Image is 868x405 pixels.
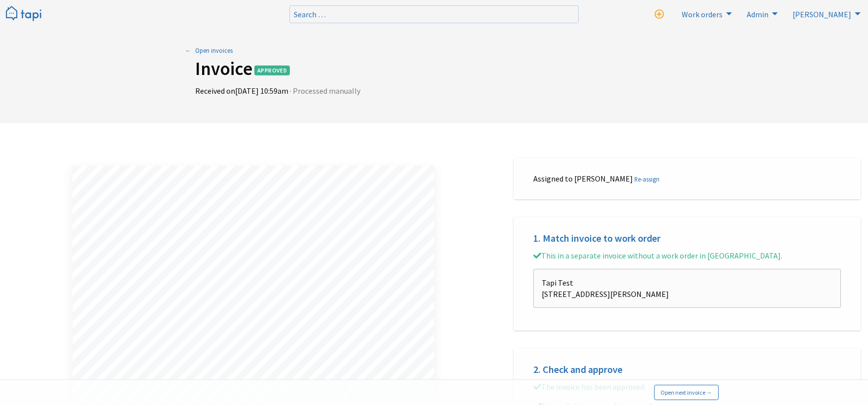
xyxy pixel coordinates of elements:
h3: 1. Match invoice to work order [533,231,841,245]
span: · Processed manually [290,86,360,96]
a: Open next invoice → [654,385,719,400]
span: Approved [254,66,290,75]
h1: Invoice [195,58,673,80]
div: Assigned to [PERSON_NAME] [514,158,861,199]
a: Re-assign [634,175,660,183]
a: [PERSON_NAME] [787,6,863,22]
span: [PERSON_NAME] [793,9,851,19]
p: Received on [195,85,673,96]
span: 13/8/2025 at 10:59am [235,86,288,96]
i: New work order [655,10,664,19]
a: Admin [741,6,780,22]
a: Work orders [676,6,734,22]
img: Tapi logo [6,6,41,22]
span: Admin [747,9,768,19]
span: Search … [294,9,326,19]
span: Work orders [682,9,723,19]
a: Open invoices [195,46,673,55]
p: This in a separate invoice without a work order in [GEOGRAPHIC_DATA]. [533,250,841,261]
li: Josh [787,6,863,22]
h3: 2. Check and approve [533,363,841,376]
p: Tapi Test [STREET_ADDRESS][PERSON_NAME] [542,277,833,299]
